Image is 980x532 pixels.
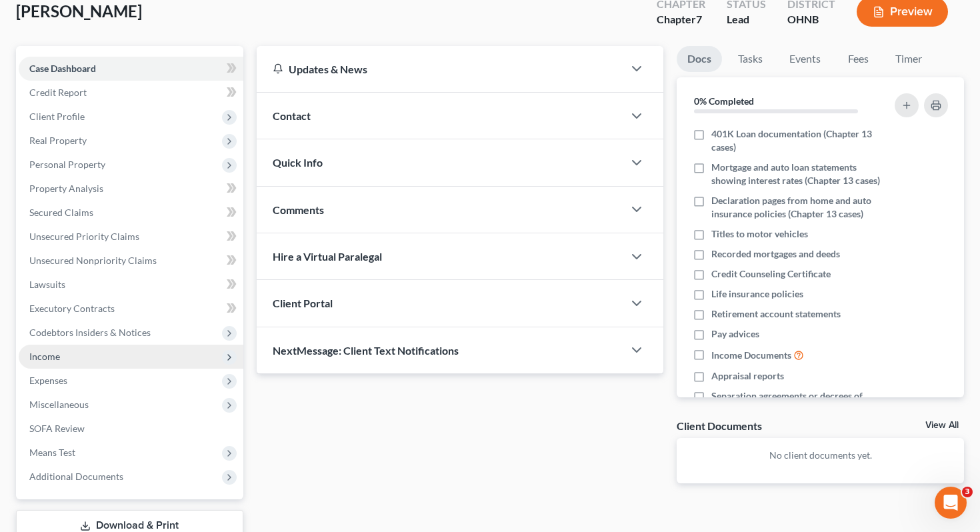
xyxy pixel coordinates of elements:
[29,327,151,338] span: Codebtors Insiders & Notices
[711,369,784,383] span: Appraisal reports
[19,57,243,81] a: Case Dashboard
[19,177,243,201] a: Property Analysis
[273,344,459,357] span: NextMessage: Client Text Notifications
[727,46,773,72] a: Tasks
[711,194,881,221] span: Declaration pages from home and auto insurance policies (Chapter 13 cases)
[711,267,831,281] span: Credit Counseling Certificate
[677,419,762,433] div: Client Documents
[19,81,243,105] a: Credit Report
[273,156,323,169] span: Quick Info
[29,471,123,482] span: Additional Documents
[19,273,243,297] a: Lawsuits
[711,307,841,321] span: Retirement account statements
[837,46,879,72] a: Fees
[727,12,766,27] div: Lead
[29,375,67,386] span: Expenses
[29,423,85,434] span: SOFA Review
[787,12,835,27] div: OHNB
[935,487,967,519] iframe: Intercom live chat
[273,109,311,122] span: Contact
[694,95,754,107] strong: 0% Completed
[29,135,87,146] span: Real Property
[29,231,139,242] span: Unsecured Priority Claims
[711,161,881,187] span: Mortgage and auto loan statements showing interest rates (Chapter 13 cases)
[711,127,881,154] span: 401K Loan documentation (Chapter 13 cases)
[711,389,881,416] span: Separation agreements or decrees of divorces
[925,421,959,430] a: View All
[273,297,333,309] span: Client Portal
[19,249,243,273] a: Unsecured Nonpriority Claims
[657,12,705,27] div: Chapter
[29,159,105,170] span: Personal Property
[29,207,93,218] span: Secured Claims
[29,399,89,410] span: Miscellaneous
[29,303,115,314] span: Executory Contracts
[29,111,85,122] span: Client Profile
[273,62,608,76] div: Updates & News
[696,13,702,25] span: 7
[29,183,103,194] span: Property Analysis
[19,225,243,249] a: Unsecured Priority Claims
[29,87,87,98] span: Credit Report
[29,351,60,362] span: Income
[19,201,243,225] a: Secured Claims
[19,417,243,441] a: SOFA Review
[677,46,722,72] a: Docs
[29,63,96,74] span: Case Dashboard
[711,247,840,261] span: Recorded mortgages and deeds
[19,297,243,321] a: Executory Contracts
[711,349,791,362] span: Income Documents
[273,250,382,263] span: Hire a Virtual Paralegal
[16,1,142,21] span: [PERSON_NAME]
[29,255,157,266] span: Unsecured Nonpriority Claims
[779,46,831,72] a: Events
[29,447,75,458] span: Means Test
[711,227,808,241] span: Titles to motor vehicles
[29,279,65,290] span: Lawsuits
[273,203,324,216] span: Comments
[711,327,759,341] span: Pay advices
[711,287,803,301] span: Life insurance policies
[962,487,973,497] span: 3
[885,46,933,72] a: Timer
[687,449,953,462] p: No client documents yet.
